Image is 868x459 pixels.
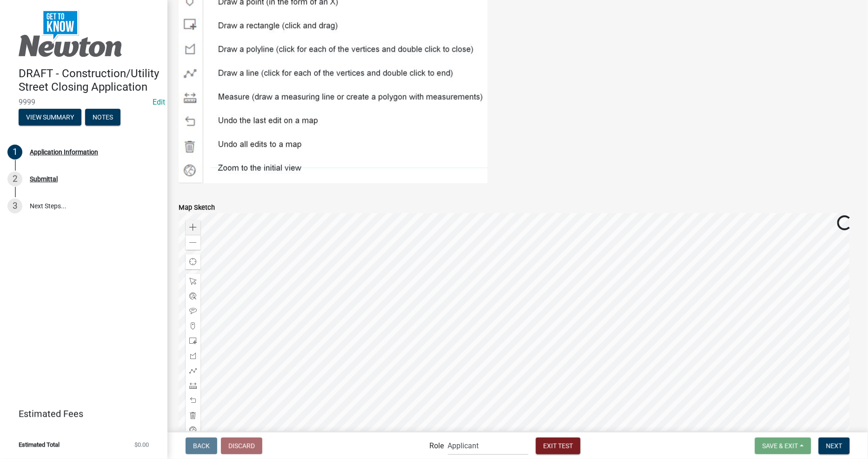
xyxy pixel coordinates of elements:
[179,205,215,211] label: Map Sketch
[762,442,798,449] span: Save & Exit
[819,438,850,454] button: Next
[826,442,842,449] span: Next
[221,438,262,454] button: Discard
[153,98,165,106] a: Edit
[755,438,811,454] button: Save & Exit
[7,199,22,213] div: 3
[19,98,149,106] span: 9999
[19,67,160,94] h4: DRAFT - Construction/Utility Street Closing Application
[543,442,573,449] span: Exit Test
[30,176,58,182] div: Submittal
[186,235,200,250] div: Zoom out
[186,254,200,269] div: Find my location
[19,109,81,126] button: View Summary
[186,438,217,454] button: Back
[186,220,200,235] div: Zoom in
[193,442,210,449] span: Back
[153,98,165,106] wm-modal-confirm: Edit Application Number
[134,442,149,448] span: $0.00
[85,109,120,126] button: Notes
[430,442,444,450] label: Role
[7,172,22,186] div: 2
[536,438,581,454] button: Exit Test
[85,114,120,121] wm-modal-confirm: Notes
[19,442,60,448] span: Estimated Total
[19,10,122,57] img: City of Newton, Iowa
[7,405,153,423] a: Estimated Fees
[7,145,22,160] div: 1
[30,149,98,155] div: Application Information
[19,114,81,121] wm-modal-confirm: Summary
